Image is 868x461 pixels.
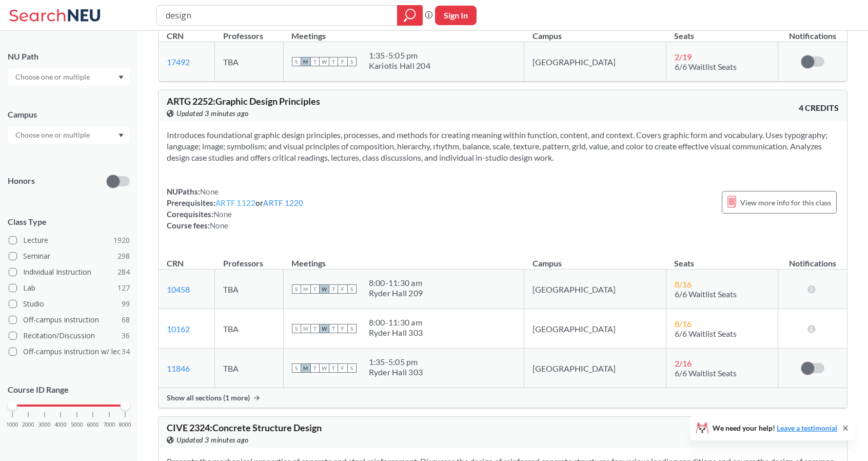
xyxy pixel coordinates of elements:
td: [GEOGRAPHIC_DATA] [524,42,666,82]
span: S [292,284,301,294]
span: 99 [122,298,130,310]
input: Class, professor, course number, "phrase" [165,7,390,24]
span: 6/6 Waitlist Seats [675,62,737,71]
th: Seats [666,20,778,42]
span: We need your help! [713,425,837,432]
span: T [329,57,338,66]
span: W [320,324,329,333]
span: F [338,324,347,333]
span: 5000 [71,422,83,428]
label: Recitation/Discussion [9,329,130,342]
div: Ryder Hall 209 [369,288,423,298]
th: Notifications [778,247,847,270]
a: 17492 [167,57,190,67]
td: [GEOGRAPHIC_DATA] [524,349,666,388]
span: F [338,57,347,66]
span: Updated 3 minutes ago [176,108,249,119]
td: [GEOGRAPHIC_DATA] [524,270,666,309]
span: None [210,221,228,230]
span: W [320,57,329,66]
td: [GEOGRAPHIC_DATA] [524,309,666,349]
td: TBA [215,349,283,388]
input: Choose one or multiple [10,129,96,141]
span: CIVE 2324 : Concrete Structure Design [167,422,322,433]
span: 2000 [22,422,34,428]
a: ARTF 1220 [263,198,303,207]
span: F [338,284,347,294]
span: 6000 [87,422,99,428]
span: S [347,363,357,373]
div: Show all sections (1 more) [159,388,847,408]
span: M [301,284,310,294]
div: 8:00 - 11:30 am [369,278,423,288]
span: None [200,187,219,196]
p: Course ID Range [8,384,130,396]
label: Individual Instruction [9,265,130,279]
span: M [301,57,310,66]
td: TBA [215,42,283,82]
span: 2 / 16 [675,358,692,368]
td: TBA [215,270,283,309]
span: 7000 [103,422,115,428]
label: Off-campus instruction [9,313,130,326]
span: 36 [122,330,130,341]
svg: Dropdown arrow [119,133,124,138]
a: ARTF 1122 [215,198,255,207]
span: 8 / 16 [675,319,692,329]
th: Notifications [778,20,847,42]
span: T [310,57,320,66]
span: 8 / 16 [675,279,692,289]
svg: Dropdown arrow [119,75,124,80]
a: 11846 [167,363,190,373]
span: S [347,57,357,66]
label: Off-campus instruction w/ lec [9,345,130,358]
input: Choose one or multiple [10,71,96,83]
span: S [347,284,357,294]
span: Updated 3 minutes ago [176,434,249,446]
span: W [320,363,329,373]
th: Professors [215,247,283,270]
span: None [213,209,232,219]
span: 6/6 Waitlist Seats [675,289,737,299]
label: Lecture [9,234,130,247]
span: 298 [117,251,130,262]
span: 284 [117,266,130,278]
th: Campus [524,20,666,42]
span: 3000 [38,422,51,428]
span: 8000 [119,422,131,428]
th: Campus [524,247,666,270]
button: Sign In [435,6,477,25]
span: M [301,363,310,373]
a: Leave a testimonial [777,424,837,432]
span: T [329,284,338,294]
div: 8:00 - 11:30 am [369,317,423,328]
span: 68 [122,314,130,325]
span: 6/6 Waitlist Seats [675,368,737,378]
span: M [301,324,310,333]
span: T [329,363,338,373]
p: Honors [8,175,35,187]
div: magnifying glass [397,5,423,26]
span: T [329,324,338,333]
th: Meetings [283,247,524,270]
span: S [347,324,357,333]
div: 1:35 - 5:05 pm [369,50,430,61]
span: F [338,363,347,373]
span: 1920 [113,235,130,246]
div: Ryder Hall 303 [369,328,423,338]
div: CRN [167,258,184,269]
th: Meetings [283,20,524,42]
svg: magnifying glass [404,8,416,23]
label: Studio [9,297,130,311]
div: 1:35 - 5:05 pm [369,357,423,367]
div: Ryder Hall 303 [369,367,423,377]
span: 34 [122,346,130,357]
span: 4 CREDITS [799,102,839,113]
div: Dropdown arrow [8,126,130,144]
span: T [310,284,320,294]
div: NU Path [8,51,130,62]
span: Class Type [8,216,130,227]
span: Show all sections (1 more) [167,393,250,402]
span: View more info for this class [740,196,831,209]
label: Lab [9,281,130,295]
